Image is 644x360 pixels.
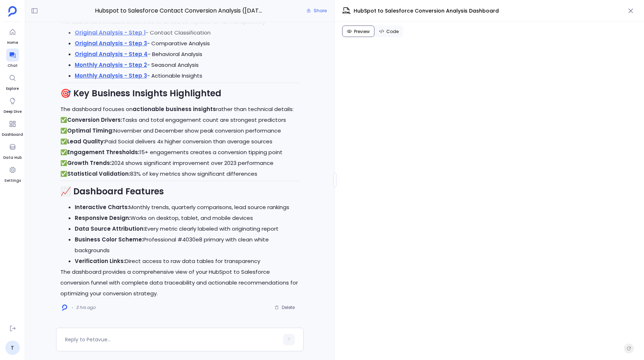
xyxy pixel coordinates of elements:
[4,178,21,184] span: Settings
[62,304,67,311] img: logo
[75,234,299,256] li: Professional #4030e8 primary with clean white backgrounds
[354,29,370,34] span: Preview
[374,26,403,37] button: Code
[2,117,23,138] a: Dashboard
[67,159,111,167] strong: Growth Trends:
[4,163,21,184] a: Settings
[6,63,19,69] span: Chat
[95,6,265,15] span: Hubspot to Salesforce Contact Conversion Analysis ([DATE]-[DATE]) and Engagement Comparison
[354,7,499,15] span: HubSpot to Salesforce Conversion Analysis Dashboard
[76,305,96,310] span: 3 hrs ago
[75,213,299,223] li: Works on desktop, tablet, and mobile devices
[75,256,299,267] li: Direct access to raw data tables for transparency
[4,109,22,115] span: Deep Dive
[133,105,216,113] strong: actionable business insights
[314,8,327,14] span: Share
[75,60,299,70] li: - Seasonal Analysis
[2,132,23,138] span: Dashboard
[67,116,122,124] strong: Conversion Drivers:
[6,26,19,46] a: Home
[67,148,139,156] strong: Engagement Thresholds:
[6,40,19,46] span: Home
[8,6,17,17] img: petavue logo
[75,223,299,234] li: Every metric clearly labeled with originating report
[75,61,147,69] a: Monthly Analysis - Step 2
[60,104,299,115] p: The dashboard focuses on rather than technical details:
[75,202,299,213] li: Monthly trends, quarterly comparisons, lead source rankings
[60,185,164,197] strong: 📈 Dashboard Features
[75,49,299,60] li: - Behavioral Analysis
[5,341,20,355] a: T
[282,305,295,310] span: Delete
[302,6,331,16] button: Share
[75,225,145,232] strong: Data Source Attribution:
[270,302,299,313] button: Delete
[60,115,299,179] p: ✅ Tasks and total engagement count are strongest predictors ✅ November and December show peak con...
[60,267,299,299] p: The dashboard provides a comprehensive view of your HubSpot to Salesforce conversion funnel with ...
[67,170,130,177] strong: Statistical Validation:
[75,70,299,81] li: - Actionable Insights
[6,49,19,69] a: Chat
[75,40,147,47] a: Original Analysis - Step 3
[75,257,125,265] strong: Verification Links:
[60,87,221,99] strong: 🎯 Key Business Insights Highlighted
[3,155,22,161] span: Data Hub
[67,127,114,134] strong: Optimal Timing:
[342,40,637,356] iframe: Sandpack Preview
[75,38,299,49] li: - Comparative Analysis
[3,140,22,161] a: Data Hub
[342,26,374,37] button: Preview
[386,29,399,34] span: Code
[67,138,105,145] strong: Lead Quality:
[6,86,19,92] span: Explore
[75,72,147,79] a: Monthly Analysis - Step 3
[75,203,129,211] strong: Interactive Charts:
[75,50,148,58] a: Original Analysis - Step 4
[75,236,143,243] strong: Business Color Scheme:
[75,214,130,222] strong: Responsive Design:
[6,71,19,92] a: Explore
[4,94,22,115] a: Deep Dive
